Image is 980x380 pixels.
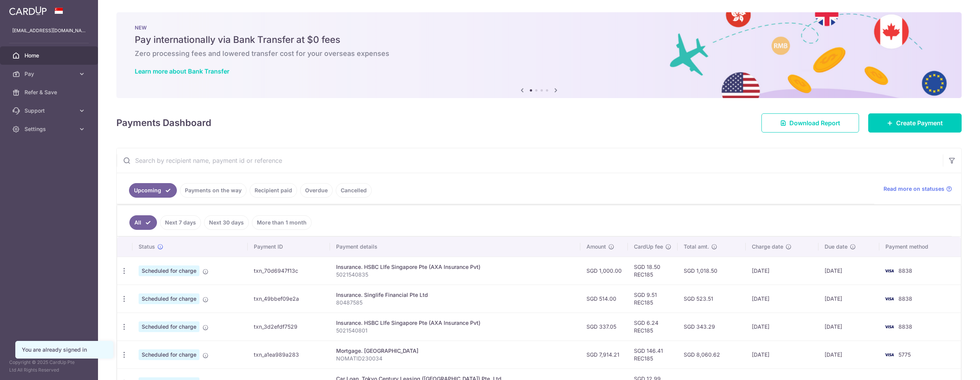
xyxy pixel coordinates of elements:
span: Home [24,52,75,59]
span: Scheduled for charge [139,349,199,360]
h5: Pay internationally via Bank Transfer at $0 fees [135,34,943,46]
span: Support [24,107,75,115]
th: Payment method [879,237,961,257]
td: txn_70d6947f13c [248,257,330,285]
td: txn_49bbef09e2a [248,285,330,313]
th: Payment details [330,237,580,257]
td: SGD 343.29 [678,313,746,341]
span: Due date [825,243,848,251]
img: Bank Card [882,294,897,303]
td: SGD 337.05 [580,313,628,341]
span: 8838 [898,323,912,330]
p: NEW [135,25,943,31]
td: SGD 1,000.00 [580,257,628,285]
span: Amount [586,243,606,251]
a: Recipient paid [250,183,297,198]
a: All [129,215,157,230]
td: [DATE] [818,313,879,341]
td: [DATE] [746,341,818,369]
span: Scheduled for charge [139,265,199,276]
td: SGD 146.41 REC185 [628,341,678,369]
img: Bank transfer banner [116,12,962,98]
img: Bank Card [882,322,897,331]
span: CardUp fee [634,243,663,251]
span: 8838 [898,267,912,274]
p: 80487585 [336,299,574,306]
td: [DATE] [746,285,818,313]
a: Learn more about Bank Transfer [135,67,229,75]
td: [DATE] [746,313,818,341]
div: Insurance. HSBC LIfe Singapore Pte (AXA Insurance Pvt) [336,263,574,271]
a: Next 7 days [160,215,201,230]
td: SGD 8,060.62 [678,341,746,369]
span: Read more on statuses [884,185,944,193]
h4: Payments Dashboard [116,116,211,130]
input: Search by recipient name, payment id or reference [117,148,943,173]
h6: Zero processing fees and lowered transfer cost for your overseas expenses [135,49,943,58]
td: txn_3d2efdf7529 [248,313,330,341]
a: Overdue [300,183,333,198]
iframe: Opens a widget where you can find more information [931,357,972,376]
span: Charge date [752,243,783,251]
a: Download Report [761,113,859,133]
span: Download Report [789,118,840,128]
a: More than 1 month [252,215,312,230]
img: CardUp [9,6,47,15]
span: 5775 [898,351,911,358]
span: 8838 [898,295,912,302]
span: Create Payment [896,118,943,128]
p: 5021540835 [336,271,574,278]
td: SGD 18.50 REC185 [628,257,678,285]
p: 5021540801 [336,327,574,334]
a: Next 30 days [204,215,249,230]
td: SGD 6.24 REC185 [628,313,678,341]
p: [EMAIL_ADDRESS][DOMAIN_NAME] [12,27,86,34]
span: Total amt. [684,243,709,251]
td: SGD 9.51 REC185 [628,285,678,313]
td: [DATE] [746,257,818,285]
span: Refer & Save [24,88,75,96]
div: Insurance. Singlife Financial Pte Ltd [336,291,574,299]
img: Bank Card [882,350,897,359]
td: [DATE] [818,257,879,285]
span: Status [139,243,155,251]
span: Pay [24,70,75,78]
div: Mortgage. [GEOGRAPHIC_DATA] [336,347,574,355]
span: Scheduled for charge [139,293,199,304]
td: SGD 514.00 [580,285,628,313]
p: NOMATID230034 [336,355,574,362]
td: [DATE] [818,341,879,369]
td: SGD 1,018.50 [678,257,746,285]
a: Upcoming [129,183,177,198]
div: You are already signed in [22,346,107,354]
span: Scheduled for charge [139,321,199,332]
div: Insurance. HSBC LIfe Singapore Pte (AXA Insurance Pvt) [336,319,574,327]
a: Cancelled [336,183,372,198]
th: Payment ID [248,237,330,257]
img: Bank Card [882,266,897,275]
td: [DATE] [818,285,879,313]
a: Read more on statuses [884,185,952,193]
a: Payments on the way [180,183,247,198]
span: Settings [24,125,75,133]
a: Create Payment [868,113,962,133]
td: SGD 523.51 [678,285,746,313]
td: SGD 7,914.21 [580,341,628,369]
td: txn_a1ea989a283 [248,341,330,369]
